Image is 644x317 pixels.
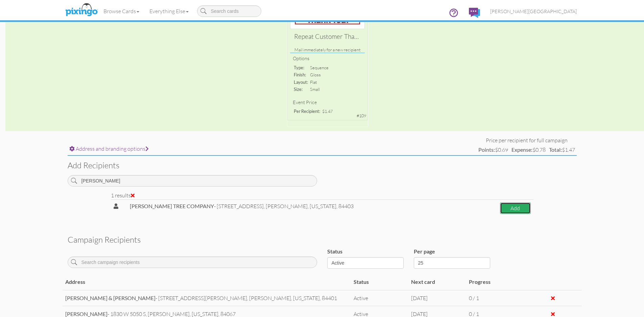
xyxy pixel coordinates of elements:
span: 84403 [338,203,354,210]
span: [PERSON_NAME][GEOGRAPHIC_DATA] [490,8,577,14]
input: Search cards [197,5,261,17]
span: [PERSON_NAME], [249,295,337,301]
img: comments.svg [469,8,480,18]
input: Search campaign recipients [68,257,317,268]
a: [PERSON_NAME][GEOGRAPHIC_DATA] [485,3,582,20]
img: pixingo logo [64,2,99,19]
td: $1.47 [547,144,577,155]
span: [US_STATE], [310,203,337,210]
td: $0.69 [477,144,510,155]
strong: Expense: [511,146,532,153]
td: Progress [466,274,524,290]
td: Address [63,274,351,290]
span: [STREET_ADDRESS][PERSON_NAME], [158,295,248,301]
span: 0 / 1 [469,295,479,301]
label: Status [327,248,342,255]
strong: Total: [549,146,562,153]
label: Per page [414,248,435,255]
span: [PERSON_NAME], [266,203,354,210]
span: [US_STATE], [293,295,321,301]
a: Everything Else [144,3,194,20]
strong: [PERSON_NAME] [65,311,108,317]
td: Price per recipient for full campaign [477,137,577,144]
span: Address and branding options [76,145,149,152]
span: - [130,203,216,210]
strong: [PERSON_NAME] TREE COMPANY [130,203,214,209]
td: Status [351,274,409,290]
td: Next card [408,274,466,290]
strong: [PERSON_NAME] & [PERSON_NAME] [65,295,156,301]
h3: Campaign recipients [68,235,577,244]
span: 84401 [322,295,337,301]
h3: Add recipients [68,161,577,170]
div: Active [354,294,406,302]
input: Search contact and group names [68,175,317,187]
span: - [65,295,157,301]
span: [DATE] [411,295,428,301]
td: $0.78 [510,144,547,155]
a: Browse Cards [98,3,144,20]
strong: Points: [478,146,495,153]
span: [STREET_ADDRESS], [217,203,265,210]
div: 1 results [111,192,533,199]
button: Add [500,202,531,214]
